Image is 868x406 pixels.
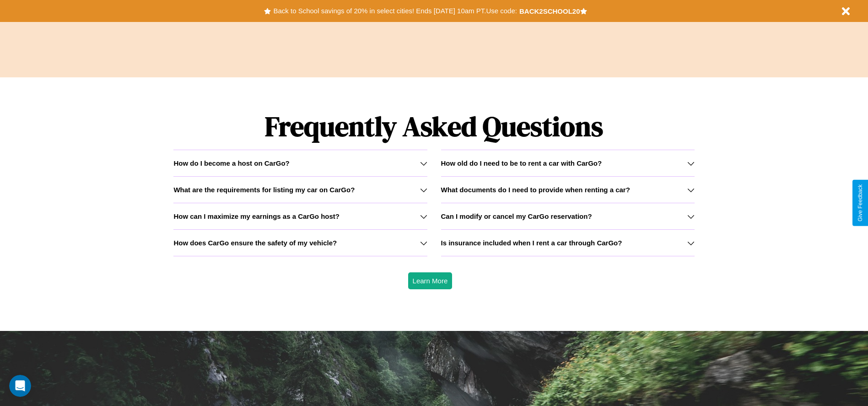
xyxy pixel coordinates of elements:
[441,159,602,167] h3: How old do I need to be to rent a car with CarGo?
[441,212,592,220] h3: Can I modify or cancel my CarGo reservation?
[441,186,630,194] h3: What documents do I need to provide when renting a car?
[441,239,622,247] h3: Is insurance included when I rent a car through CarGo?
[271,5,519,17] button: Back to School savings of 20% in select cities! Ends [DATE] 10am PT.Use code:
[173,186,355,194] h3: What are the requirements for listing my car on CarGo?
[9,375,31,397] iframe: Intercom live chat
[173,239,337,247] h3: How does CarGo ensure the safety of my vehicle?
[857,184,863,222] div: Give Feedback
[519,7,580,15] b: BACK2SCHOOL20
[173,212,340,220] h3: How can I maximize my earnings as a CarGo host?
[173,103,694,150] h1: Frequently Asked Questions
[173,159,289,167] h3: How do I become a host on CarGo?
[408,272,453,289] button: Learn More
